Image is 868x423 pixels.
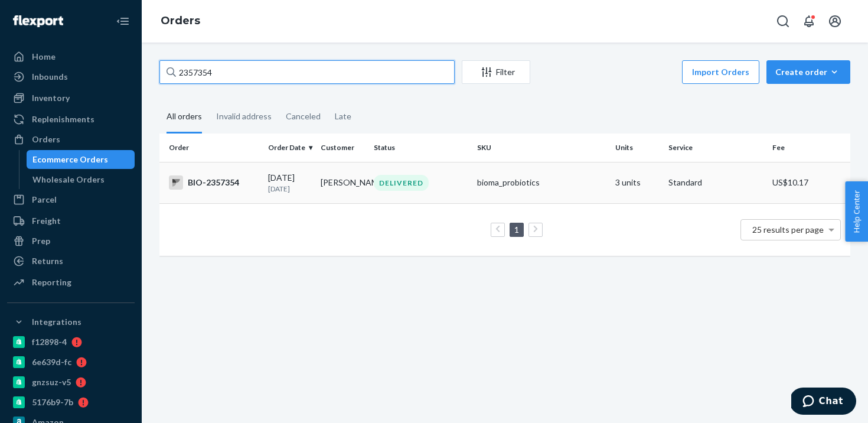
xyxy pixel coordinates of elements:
button: Open Search Box [771,9,795,33]
button: Filter [462,60,530,84]
a: Inventory [7,89,135,108]
a: Page 1 is your current page [512,224,521,235]
a: f12898-4 [7,333,135,352]
div: Reporting [32,276,71,288]
div: Integrations [32,316,81,328]
a: Ecommerce Orders [27,150,135,169]
div: bioma_probiotics [477,177,606,188]
div: Freight [32,215,61,227]
a: Prep [7,232,135,250]
button: Integrations [7,313,135,331]
div: Filter [462,66,530,78]
button: Help Center [845,181,868,242]
div: BIO-2357354 [169,175,259,190]
th: SKU [472,134,611,162]
div: Invalid address [216,101,272,132]
a: Orders [7,130,135,149]
div: 6e639d-fc [32,356,71,368]
a: 6e639d-fc [7,353,135,372]
a: Orders [161,14,200,27]
div: [DATE] [268,172,312,194]
button: Close Navigation [111,9,135,33]
div: Create order [775,66,841,78]
th: Status [369,134,473,162]
a: Replenishments [7,110,135,129]
a: Wholesale Orders [27,170,135,189]
a: Reporting [7,273,135,292]
a: Returns [7,252,135,271]
div: gnzsuz-v5 [32,376,71,388]
div: DELIVERED [374,175,429,191]
p: Standard [668,177,763,188]
div: f12898-4 [32,336,67,348]
a: Freight [7,211,135,230]
ol: breadcrumbs [151,4,210,38]
div: Home [32,51,56,63]
a: Home [7,47,135,66]
a: Parcel [7,190,135,209]
div: All orders [167,101,202,134]
button: Open notifications [797,9,821,33]
button: Import Orders [682,60,759,84]
div: Late [335,101,351,132]
td: [PERSON_NAME] [316,162,369,203]
a: Inbounds [7,67,135,86]
p: [DATE] [268,184,312,194]
div: 5176b9-7b [32,396,73,408]
div: Canceled [286,101,321,132]
a: 5176b9-7b [7,393,135,412]
div: Orders [32,134,60,145]
div: Replenishments [32,113,94,125]
div: Prep [32,235,50,247]
button: Create order [766,60,850,84]
th: Units [611,134,664,162]
th: Service [664,134,768,162]
div: Wholesale Orders [32,174,105,186]
div: Inventory [32,92,70,104]
td: US$10.17 [768,162,850,203]
td: 3 units [611,162,664,203]
th: Order Date [263,134,316,162]
div: Ecommerce Orders [32,154,108,165]
th: Fee [768,134,850,162]
th: Order [159,134,263,162]
img: Flexport logo [13,15,63,27]
span: 25 results per page [752,224,824,235]
div: Parcel [32,194,57,206]
iframe: Opens a widget where you can chat to one of our agents [791,388,856,417]
div: Customer [321,142,364,152]
input: Search orders [159,60,455,84]
button: Open account menu [823,9,847,33]
div: Returns [32,255,63,267]
a: gnzsuz-v5 [7,373,135,392]
div: Inbounds [32,71,68,83]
